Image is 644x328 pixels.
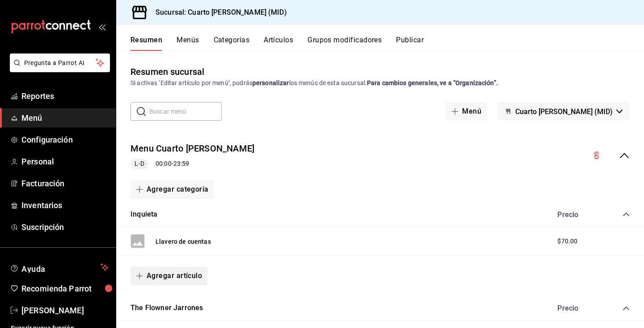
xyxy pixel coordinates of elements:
[24,58,96,68] span: Pregunta a Parrot AI
[156,237,211,246] button: Llavero de cuentas
[253,79,289,86] strong: personalizar
[131,159,147,168] span: L-D
[214,36,250,51] button: Categorías
[21,112,109,124] span: Menú
[130,209,157,220] button: Inquieta
[548,304,606,312] div: Precio
[130,36,644,51] div: navigation tabs
[367,79,498,86] strong: Para cambios generales, ve a “Organización”.
[396,36,424,51] button: Publicar
[130,159,254,169] div: 00:00 - 23:59
[21,304,109,316] span: [PERSON_NAME]
[6,65,110,74] a: Pregunta a Parrot AI
[149,102,222,120] input: Buscar menú
[130,65,204,78] div: Resumen sucursal
[446,102,487,121] button: Menú
[515,107,613,116] span: Cuarto [PERSON_NAME] (MID)
[307,36,382,51] button: Grupos modificadores
[98,23,105,30] button: open_drawer_menu
[21,199,109,211] span: Inventarios
[130,266,207,285] button: Agregar artículo
[130,180,214,199] button: Agregar categoría
[264,36,293,51] button: Artículos
[497,102,630,121] button: Cuarto [PERSON_NAME] (MID)
[623,211,630,218] button: collapse-category-row
[116,135,644,176] div: collapse-menu-row
[21,283,109,295] span: Recomienda Parrot
[21,177,109,189] span: Facturación
[130,303,203,313] button: The Flowner Jarrones
[21,90,109,102] span: Reportes
[557,237,577,246] span: $70.00
[130,36,162,51] button: Resumen
[21,262,97,273] span: Ayuda
[21,156,109,168] span: Personal
[130,142,254,155] button: Menu Cuarto [PERSON_NAME]
[21,221,109,233] span: Suscripción
[623,305,630,312] button: collapse-category-row
[548,210,606,219] div: Precio
[21,134,109,146] span: Configuración
[130,78,630,88] div: Si activas ‘Editar artículo por menú’, podrás los menús de esta sucursal.
[177,36,199,51] button: Menús
[148,7,287,18] h3: Sucursal: Cuarto [PERSON_NAME] (MID)
[10,53,110,72] button: Pregunta a Parrot AI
